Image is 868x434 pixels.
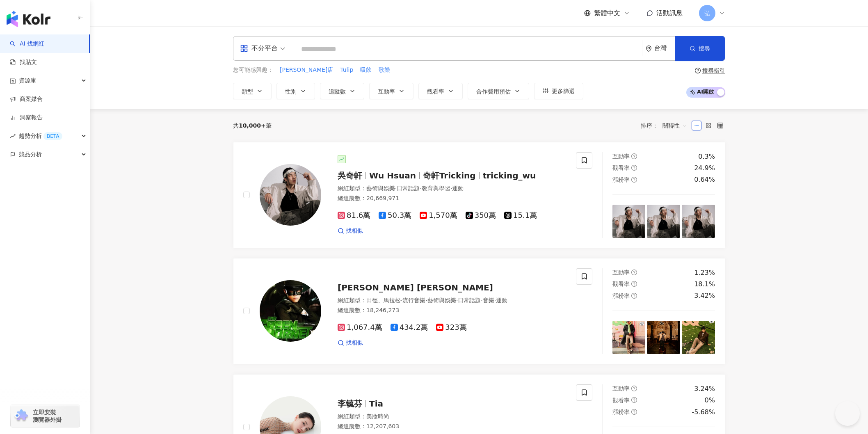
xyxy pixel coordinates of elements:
[340,66,353,74] span: Tulip
[338,423,566,431] div: 總追蹤數 ： 12,207,603
[378,88,395,95] span: 互動率
[420,185,421,192] span: ·
[481,297,482,304] span: ·
[13,409,29,423] img: chrome extension
[504,211,537,220] span: 15.1萬
[338,185,566,193] div: 網紅類型 ：
[233,142,725,248] a: KOL Avatar吳奇軒Wu Hsuan奇軒Trickingtricking_wu網紅類型：藝術與娛樂·日常話題·教育與學習·運動總追蹤數：20,669,97181.6萬50.3萬1,570萬...
[631,153,637,159] span: question-circle
[239,122,266,129] span: 10,000+
[452,185,464,192] span: 運動
[395,185,397,192] span: ·
[285,88,297,95] span: 性別
[391,323,428,332] span: 434.2萬
[612,269,630,276] span: 互動率
[366,297,401,304] span: 田徑、馬拉松
[420,211,457,220] span: 1,570萬
[418,83,463,99] button: 觀看率
[369,171,416,180] span: Wu Hsuan
[401,297,402,304] span: ·
[260,280,321,342] img: KOL Avatar
[366,413,389,420] span: 美妝時尚
[19,145,42,164] span: 競品分析
[534,83,583,99] button: 更多篩選
[338,323,382,332] span: 1,067.4萬
[612,385,630,392] span: 互動率
[682,205,715,238] img: post-image
[694,175,715,184] div: 0.64%
[402,297,425,304] span: 流行音樂
[338,171,362,180] span: 吳奇軒
[466,211,496,220] span: 350萬
[705,396,715,405] div: 0%
[552,88,575,94] span: 更多篩選
[631,270,637,275] span: question-circle
[675,36,725,61] button: 搜尋
[694,280,715,289] div: 18.1%
[699,45,710,52] span: 搜尋
[612,176,630,183] span: 漲粉率
[612,292,630,299] span: 漲粉率
[338,413,566,421] div: 網紅類型 ：
[631,165,637,171] span: question-circle
[260,164,321,226] img: KOL Avatar
[423,171,476,180] span: 奇軒Tricking
[698,152,715,161] div: 0.3%
[612,164,630,171] span: 觀看率
[7,11,50,27] img: logo
[483,297,494,304] span: 音樂
[468,83,529,99] button: 合作費用預估
[19,71,36,90] span: 資源庫
[427,297,456,304] span: 藝術與娛樂
[329,88,346,95] span: 追蹤數
[695,68,701,73] span: question-circle
[654,45,675,52] div: 台灣
[436,323,466,332] span: 323萬
[338,306,566,315] div: 總追蹤數 ： 18,246,273
[647,205,680,238] img: post-image
[338,227,363,235] a: 找相似
[631,293,637,299] span: question-circle
[338,339,363,347] a: 找相似
[240,42,278,55] div: 不分平台
[338,211,370,220] span: 81.6萬
[233,258,725,364] a: KOL Avatar[PERSON_NAME] [PERSON_NAME]網紅類型：田徑、馬拉松·流行音樂·藝術與娛樂·日常話題·音樂·運動總追蹤數：18,246,2731,067.4萬434....
[338,194,566,203] div: 總追蹤數 ： 20,669,971
[378,66,391,75] button: 歌樂
[456,297,458,304] span: ·
[694,384,715,393] div: 3.24%
[279,66,333,75] button: [PERSON_NAME]店
[694,268,715,277] div: 1.23%
[694,164,715,173] div: 24.9%
[280,66,333,74] span: [PERSON_NAME]店
[276,83,315,99] button: 性別
[631,177,637,183] span: question-circle
[494,297,496,304] span: ·
[379,211,411,220] span: 50.3萬
[612,153,630,160] span: 互動率
[10,114,43,122] a: 洞察報告
[427,88,444,95] span: 觀看率
[397,185,420,192] span: 日常話題
[835,401,860,426] iframe: Help Scout Beacon - Open
[612,409,630,415] span: 漲粉率
[33,409,62,423] span: 立即安裝 瀏覽器外掛
[369,399,383,409] span: Tia
[10,58,37,66] a: 找貼文
[360,66,372,75] button: 吸飲
[10,95,43,103] a: 商案媒合
[338,399,362,409] span: 李毓芬
[594,9,620,18] span: 繁體中文
[692,408,715,417] div: -5.68%
[338,283,493,292] span: [PERSON_NAME] [PERSON_NAME]
[631,409,637,415] span: question-circle
[612,321,646,354] img: post-image
[360,66,372,74] span: 吸飲
[242,88,253,95] span: 類型
[338,297,566,305] div: 網紅類型 ：
[641,119,692,132] div: 排序：
[458,297,481,304] span: 日常話題
[240,44,248,53] span: appstore
[10,133,16,139] span: rise
[346,339,363,347] span: 找相似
